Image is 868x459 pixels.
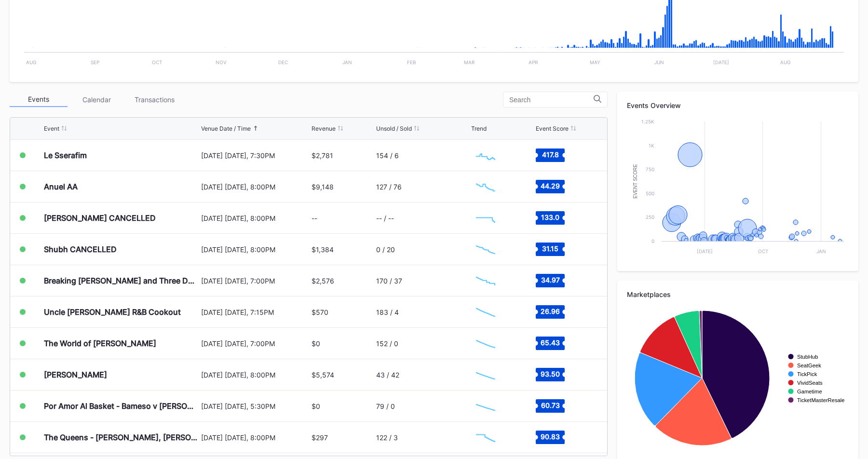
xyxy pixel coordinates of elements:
text: 1.25k [641,119,654,124]
div: Le Sserafim [44,150,87,160]
div: $0 [312,402,320,410]
div: 152 / 0 [376,339,398,348]
text: Dec [278,59,288,65]
text: Jan [342,59,352,65]
text: 0 [651,238,654,244]
div: $5,574 [312,371,334,379]
text: Oct [152,59,162,65]
div: Unsold / Sold [376,125,412,132]
div: [PERSON_NAME] CANCELLED [44,213,156,223]
svg: Chart title [471,300,500,324]
div: -- [312,214,317,222]
svg: Chart title [471,175,500,199]
text: 250 [646,214,654,220]
div: [DATE] [DATE], 8:00PM [201,371,310,379]
text: VividSeats [797,380,823,386]
text: 26.96 [541,307,560,315]
text: 34.97 [541,276,559,284]
div: 122 / 3 [376,433,398,442]
div: [DATE] [DATE], 8:00PM [201,433,310,442]
text: 133.0 [541,213,559,221]
text: Jan [816,248,826,254]
div: [PERSON_NAME] [44,370,107,379]
div: The World of [PERSON_NAME] [44,338,156,348]
div: 170 / 37 [376,277,402,285]
div: Revenue [312,125,336,132]
text: TickPick [797,371,817,377]
div: [DATE] [DATE], 7:30PM [201,151,310,160]
text: 417.8 [542,150,558,159]
text: Sep [91,59,99,65]
text: 93.50 [541,370,560,378]
div: Transactions [125,92,183,107]
text: Apr [529,59,538,65]
div: [DATE] [DATE], 8:00PM [201,214,310,222]
svg: Chart title [471,331,500,355]
div: $570 [312,308,328,316]
div: $9,148 [312,183,334,191]
div: $2,781 [312,151,333,160]
text: StubHub [797,354,818,360]
text: 1k [649,143,654,148]
div: 127 / 76 [376,183,402,191]
div: [DATE] [DATE], 8:00PM [201,183,310,191]
div: [DATE] [DATE], 7:00PM [201,339,310,348]
text: 65.43 [541,338,560,347]
text: [DATE] [697,248,713,254]
div: 154 / 6 [376,151,399,160]
div: Anuel AA [44,182,78,191]
text: Aug [26,59,36,65]
div: 0 / 20 [376,245,395,254]
svg: Chart title [471,237,500,261]
text: 500 [646,190,654,196]
input: Search [509,96,594,104]
text: Mar [464,59,475,65]
text: Oct [758,248,768,254]
div: Event Score [536,125,569,132]
text: 60.73 [541,401,559,409]
div: $2,576 [312,277,334,285]
text: Gametime [797,389,822,394]
svg: Chart title [471,425,500,449]
div: $1,384 [312,245,334,254]
text: TicketMasterResale [797,397,844,403]
div: Events Overview [627,101,849,109]
div: 79 / 0 [376,402,395,410]
text: Feb [407,59,416,65]
svg: Chart title [471,394,500,418]
div: [DATE] [DATE], 8:00PM [201,245,310,254]
text: 90.83 [541,432,560,441]
svg: Chart title [471,269,500,293]
div: $297 [312,433,328,442]
svg: Chart title [627,306,849,450]
svg: Chart title [627,117,849,261]
div: [DATE] [DATE], 7:00PM [201,277,310,285]
div: Event [44,125,59,132]
text: Event Score [633,164,638,199]
text: 750 [646,166,654,172]
div: 43 / 42 [376,371,399,379]
div: The Queens - [PERSON_NAME], [PERSON_NAME], [PERSON_NAME], and [PERSON_NAME] [44,432,199,442]
svg: Chart title [471,363,500,387]
text: Jun [654,59,664,65]
text: Nov [216,59,227,65]
div: Shubh CANCELLED [44,244,117,254]
text: 31.15 [542,244,558,253]
div: -- / -- [376,214,394,222]
text: [DATE] [713,59,729,65]
div: 183 / 4 [376,308,399,316]
div: Trend [471,125,487,132]
div: [DATE] [DATE], 5:30PM [201,402,310,410]
div: [DATE] [DATE], 7:15PM [201,308,310,316]
div: Venue Date / Time [201,125,251,132]
div: Breaking [PERSON_NAME] and Three Days Grace [44,276,199,285]
text: SeatGeek [797,363,821,368]
svg: Chart title [471,143,500,167]
div: $0 [312,339,320,348]
text: Aug [780,59,790,65]
div: Por Amor Al Basket - Bameso v [PERSON_NAME] [44,401,199,411]
div: Calendar [68,92,125,107]
svg: Chart title [471,206,500,230]
div: Uncle [PERSON_NAME] R&B Cookout [44,307,181,317]
text: 44.29 [541,182,560,190]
